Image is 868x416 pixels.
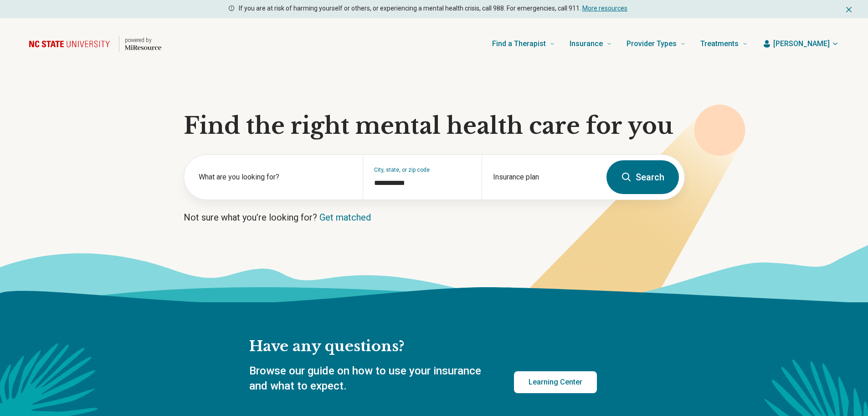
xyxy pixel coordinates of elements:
[844,4,853,15] button: Dismiss
[29,29,161,58] a: Home page
[319,212,371,223] a: Get matched
[239,4,627,13] p: If you are at risk of harming yourself or others, or experiencing a mental health crisis, call 98...
[249,363,492,394] p: Browse our guide on how to use your insurance and what to expect.
[184,211,685,224] p: Not sure what you’re looking for?
[582,5,627,12] a: More resources
[627,26,686,62] a: Provider Types
[125,37,161,44] p: powered by
[700,26,748,62] a: Treatments
[514,371,597,393] a: Learning Center
[762,38,839,49] button: [PERSON_NAME]
[570,26,612,62] a: Insurance
[570,37,603,50] span: Insurance
[492,26,555,62] a: Find a Therapist
[492,37,546,50] span: Find a Therapist
[199,172,352,183] label: What are you looking for?
[627,37,677,50] span: Provider Types
[606,160,679,194] button: Search
[184,112,685,140] h1: Find the right mental health care for you
[773,38,830,49] span: [PERSON_NAME]
[249,337,597,356] h2: Have any questions?
[700,37,739,50] span: Treatments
